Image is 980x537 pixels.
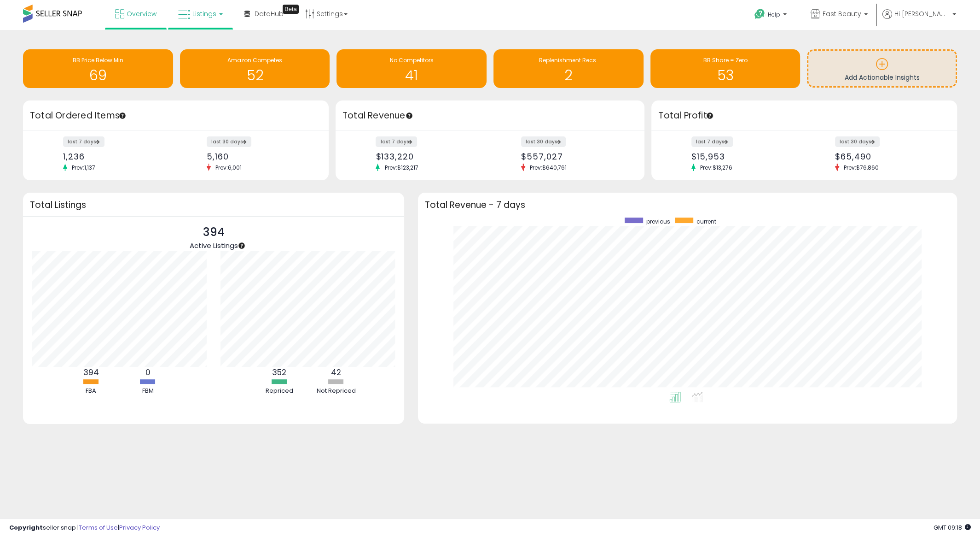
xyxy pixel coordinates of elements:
a: BB Price Below Min 69 [23,49,173,88]
label: last 7 days [691,136,733,147]
b: 352 [272,367,286,378]
a: No Competitors 41 [336,49,487,88]
label: last 30 days [521,136,566,147]
span: Amazon Competes [227,56,282,64]
b: 0 [145,367,150,378]
span: DataHub [255,9,284,18]
span: Prev: 6,001 [211,164,246,171]
label: last 30 days [207,136,251,147]
h1: 2 [498,68,639,83]
div: 1,236 [63,152,169,161]
span: current [696,218,716,225]
span: Prev: $76,860 [839,164,883,171]
div: Tooltip anchor [238,242,246,250]
span: Replenishment Recs. [539,56,597,64]
h3: Total Listings [30,201,397,208]
span: No Competitors [390,56,434,64]
div: FBA [64,387,119,395]
a: Help [747,1,796,30]
div: Tooltip anchor [706,112,714,120]
b: 394 [83,367,99,378]
label: last 7 days [63,136,104,147]
span: Listings [192,9,216,18]
h3: Total Revenue - 7 days [425,201,950,208]
div: Tooltip anchor [118,112,127,120]
a: BB Share = Zero 53 [650,49,800,88]
a: Add Actionable Insights [808,51,956,86]
b: 42 [331,367,341,378]
h1: 69 [28,68,168,83]
a: Replenishment Recs. 2 [493,49,644,88]
div: 5,160 [207,152,313,161]
div: Tooltip anchor [405,112,413,120]
span: previous [646,218,670,225]
div: FBM [120,387,175,395]
span: Overview [127,9,157,18]
div: $133,220 [376,152,483,161]
div: Not Repriced [308,387,364,395]
h3: Total Revenue [342,109,638,122]
span: Prev: $640,761 [525,164,571,171]
p: 394 [189,224,238,241]
label: last 7 days [376,136,417,147]
h1: 53 [655,68,796,83]
label: last 30 days [835,136,880,147]
span: BB Price Below Min [73,56,123,64]
span: Prev: 1,137 [67,164,100,171]
h3: Total Ordered Items [30,109,322,122]
span: BB Share = Zero [703,56,747,64]
div: $557,027 [521,152,628,161]
div: Tooltip anchor [283,5,299,14]
div: Repriced [252,387,307,395]
div: $65,490 [835,152,941,161]
span: Prev: $13,276 [696,164,737,171]
a: Hi [PERSON_NAME] [882,9,956,30]
span: Prev: $123,217 [380,164,423,171]
span: Help [768,11,780,18]
h3: Total Profit [658,109,950,122]
i: Get Help [754,8,765,20]
span: Fast Beauty [823,9,861,18]
div: $15,953 [691,152,797,161]
span: Add Actionable Insights [845,73,920,82]
a: Amazon Competes 52 [180,49,330,88]
h1: 52 [185,68,325,83]
span: Hi [PERSON_NAME] [894,9,950,18]
span: Active Listings [189,241,238,250]
h1: 41 [341,68,482,83]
